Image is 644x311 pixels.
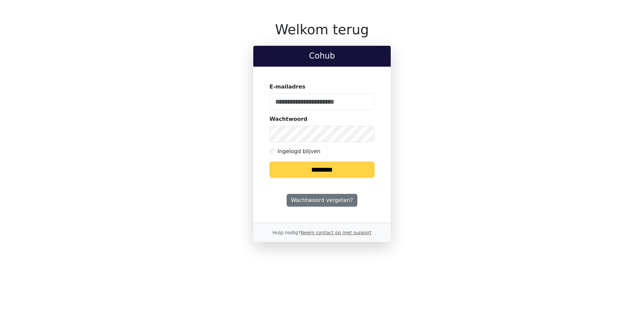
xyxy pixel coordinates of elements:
label: Wachtwoord [269,115,308,123]
h2: Cohub [259,51,385,61]
small: Hulp nodig? [272,230,372,235]
label: E-mailadres [269,83,305,91]
h1: Welkom terug [253,22,391,38]
a: Wachtwoord vergeten? [287,194,357,207]
a: Neem contact op met support [300,230,371,235]
label: Ingelogd blijven [278,147,320,155]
